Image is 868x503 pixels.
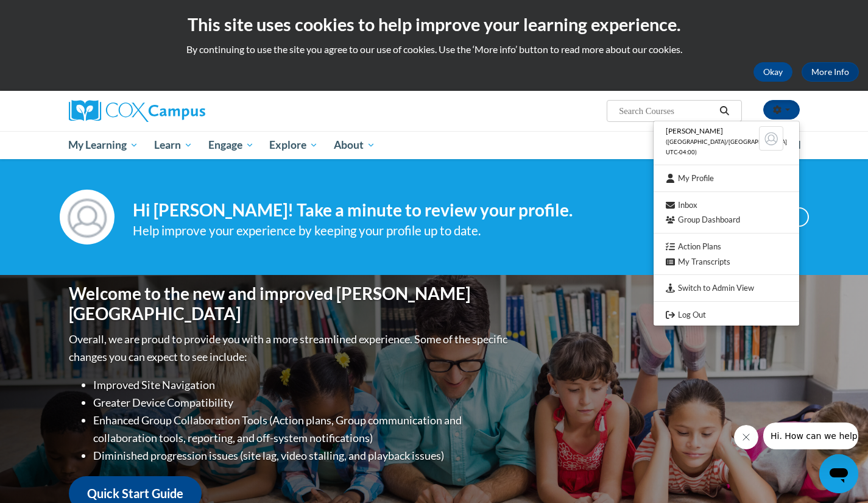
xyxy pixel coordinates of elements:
iframe: Message from company [763,423,858,449]
img: Profile Image [60,190,115,244]
h1: Welcome to the new and improved [PERSON_NAME][GEOGRAPHIC_DATA] [69,284,510,324]
a: Engage [200,131,262,159]
button: Account Settings [763,100,800,120]
span: Engage [208,138,254,152]
span: Learn [154,138,192,152]
a: Explore [261,131,326,159]
span: About [334,138,375,152]
span: ([GEOGRAPHIC_DATA]/[GEOGRAPHIC_DATA] UTC-04:00) [666,138,787,155]
p: By continuing to use the site you agree to our use of cookies. Use the ‘More info’ button to read... [9,43,859,56]
button: Search [715,104,733,118]
span: Hi. How can we help? [7,9,99,18]
img: Cox Campus [69,100,205,122]
div: Help improve your experience by keeping your profile up to date. [133,221,715,241]
h2: This site uses cookies to help improve your learning experience. [9,12,859,37]
div: Main menu [51,131,818,159]
a: Switch to Admin View [654,280,799,296]
button: Okay [753,62,792,82]
a: Logout [654,307,799,323]
a: About [326,131,383,159]
a: My Profile [654,171,799,186]
a: Cox Campus [69,100,300,122]
li: Enhanced Group Collaboration Tools (Action plans, Group communication and collaboration tools, re... [93,412,510,447]
span: My Learning [68,138,138,152]
iframe: Close message [734,425,758,449]
img: Learner Profile Avatar [759,126,783,151]
h4: Hi [PERSON_NAME]! Take a minute to review your profile. [133,200,715,221]
a: My Learning [61,131,147,159]
p: Overall, we are proud to provide you with a more streamlined experience. Some of the specific cha... [69,330,510,366]
a: Learn [146,131,200,159]
input: Search Courses [618,104,715,118]
a: Action Plans [654,239,799,254]
a: More Info [802,62,859,82]
span: [PERSON_NAME] [666,126,723,135]
li: Diminished progression issues (site lag, video stalling, and playback issues) [93,447,510,465]
iframe: Button to launch messaging window [819,454,858,493]
li: Improved Site Navigation [93,376,510,394]
a: My Transcripts [654,254,799,269]
a: Inbox [654,198,799,213]
a: Group Dashboard [654,212,799,227]
span: Explore [269,138,318,152]
li: Greater Device Compatibility [93,394,510,412]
